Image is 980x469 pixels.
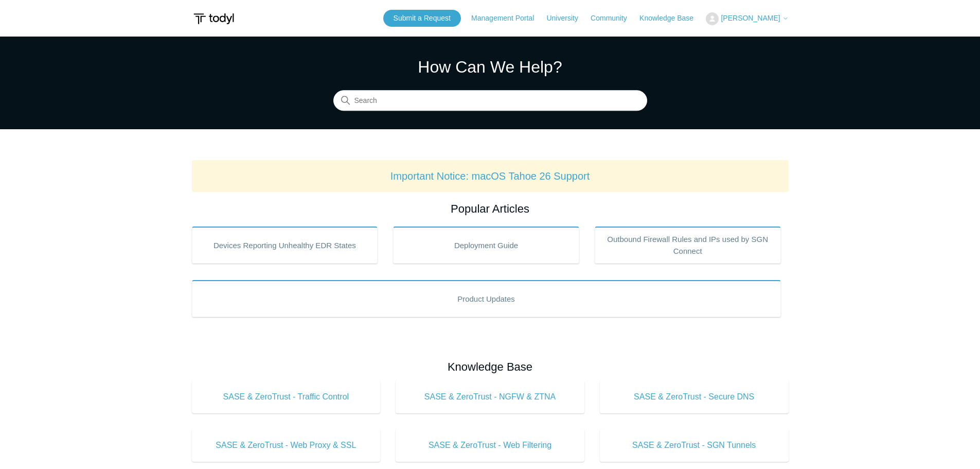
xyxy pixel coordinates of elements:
a: SASE & ZeroTrust - Web Filtering [396,429,584,462]
a: SASE & ZeroTrust - Traffic Control [192,380,381,413]
span: SASE & ZeroTrust - Secure DNS [615,391,773,403]
a: Outbound Firewall Rules and IPs used by SGN Connect [595,227,781,264]
a: SASE & ZeroTrust - SGN Tunnels [600,429,789,462]
a: Devices Reporting Unhealthy EDR States [192,227,378,264]
a: Community [591,13,637,24]
a: Knowledge Base [639,13,704,24]
input: Search [333,91,647,111]
a: Deployment Guide [393,227,579,264]
span: SASE & ZeroTrust - NGFW & ZTNA [411,391,569,403]
h1: How Can We Help? [333,55,647,79]
a: University [546,13,588,24]
a: Important Notice: macOS Tahoe 26 Support [390,170,590,182]
img: Todyl Support Center Help Center home page [192,9,236,28]
span: SASE & ZeroTrust - Web Filtering [411,439,569,451]
h2: Popular Articles [192,200,789,217]
button: [PERSON_NAME] [706,12,788,25]
a: Product Updates [192,280,781,317]
span: SASE & ZeroTrust - SGN Tunnels [615,439,773,451]
a: SASE & ZeroTrust - NGFW & ZTNA [396,380,584,413]
span: SASE & ZeroTrust - Traffic Control [207,391,365,403]
span: [PERSON_NAME] [721,14,780,22]
a: SASE & ZeroTrust - Secure DNS [600,380,789,413]
a: SASE & ZeroTrust - Web Proxy & SSL [192,429,381,462]
h2: Knowledge Base [192,358,789,375]
span: SASE & ZeroTrust - Web Proxy & SSL [207,439,365,451]
a: Management Portal [471,13,544,24]
a: Submit a Request [383,10,461,27]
